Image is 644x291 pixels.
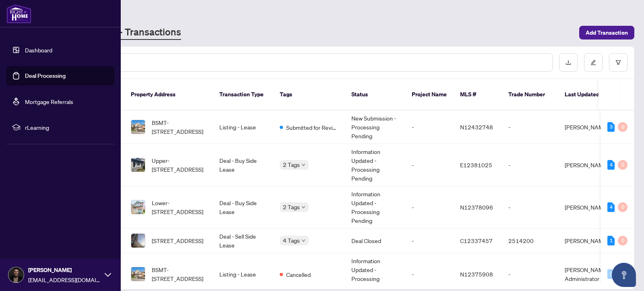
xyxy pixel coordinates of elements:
[502,110,558,144] td: -
[152,156,206,174] span: Upper-[STREET_ADDRESS]
[131,234,145,247] img: thumbnail-img
[590,60,596,65] span: edit
[345,110,405,144] td: New Submission - Processing Pending
[460,123,493,131] span: N12432748
[558,110,619,144] td: [PERSON_NAME]
[615,60,621,65] span: filter
[301,205,305,209] span: down
[584,53,603,72] button: edit
[131,200,145,214] img: thumbnail-img
[301,239,305,243] span: down
[131,158,145,172] img: thumbnail-img
[25,123,109,132] span: rLearning
[559,53,578,72] button: download
[460,237,493,244] span: C12337457
[131,267,145,281] img: thumbnail-img
[25,46,52,54] a: Dashboard
[618,160,627,170] div: 0
[460,270,493,278] span: N12375908
[124,79,213,110] th: Property Address
[454,79,502,110] th: MLS #
[213,144,273,186] td: Deal - Buy Side Lease
[345,186,405,229] td: Information Updated - Processing Pending
[152,265,206,283] span: BSMT-[STREET_ADDRESS]
[405,110,454,144] td: -
[345,79,405,110] th: Status
[502,186,558,229] td: -
[618,202,627,212] div: 0
[405,229,454,253] td: -
[25,98,73,105] a: Mortgage Referrals
[558,79,619,110] th: Last Updated By
[609,53,627,72] button: filter
[283,202,300,212] span: 2 Tags
[405,79,454,110] th: Project Name
[6,4,31,23] img: logo
[607,122,615,132] div: 3
[502,144,558,186] td: -
[612,263,636,287] button: Open asap
[131,120,145,134] img: thumbnail-img
[213,79,273,110] th: Transaction Type
[213,110,273,144] td: Listing - Lease
[460,204,493,211] span: N12378096
[25,72,66,79] a: Deal Processing
[152,236,203,245] span: [STREET_ADDRESS]
[345,144,405,186] td: Information Updated - Processing Pending
[558,229,619,253] td: [PERSON_NAME]
[607,236,615,245] div: 1
[607,269,615,279] div: 0
[283,160,300,169] span: 2 Tags
[618,236,627,245] div: 0
[213,229,273,253] td: Deal - Sell Side Lease
[8,267,24,283] img: Profile Icon
[301,163,305,167] span: down
[286,123,339,132] span: Submitted for Review
[152,118,206,136] span: BSMT-[STREET_ADDRESS]
[28,266,101,274] span: [PERSON_NAME]
[28,275,101,284] span: [EMAIL_ADDRESS][DOMAIN_NAME]
[579,26,634,39] button: Add Transaction
[502,79,558,110] th: Trade Number
[618,122,627,132] div: 0
[345,229,405,253] td: Deal Closed
[405,144,454,186] td: -
[607,202,615,212] div: 4
[558,186,619,229] td: [PERSON_NAME]
[152,198,206,216] span: Lower-[STREET_ADDRESS]
[273,79,345,110] th: Tags
[558,144,619,186] td: [PERSON_NAME]
[566,60,571,65] span: download
[286,270,311,279] span: Cancelled
[586,26,628,39] span: Add Transaction
[607,160,615,170] div: 4
[502,229,558,253] td: 2514200
[460,161,492,168] span: E12381025
[213,186,273,229] td: Deal - Buy Side Lease
[283,236,300,245] span: 4 Tags
[405,186,454,229] td: -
